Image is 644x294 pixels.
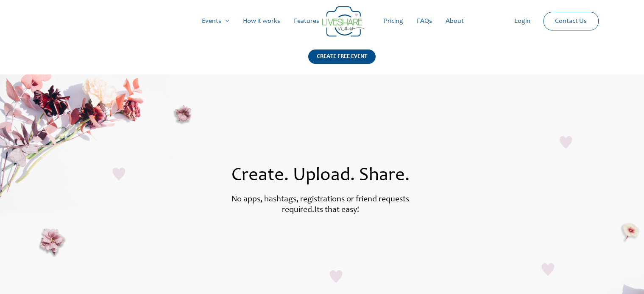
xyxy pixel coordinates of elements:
[548,12,594,30] a: Contact Us
[287,8,326,35] a: Features
[231,195,409,214] label: No apps, hashtags, registrations or friend requests required.
[410,8,439,35] a: FAQs
[15,8,629,35] nav: Site Navigation
[308,49,376,64] div: CREATE FREE EVENT
[308,49,376,74] a: CREATE FREE EVENT
[507,8,537,35] a: Login
[314,206,359,214] label: Its that easy!
[236,8,287,35] a: How it works
[439,8,471,35] a: About
[377,8,410,35] a: Pricing
[322,6,365,37] img: Group 14 | Live Photo Slideshow for Events | Create Free Events Album for Any Occasion
[195,8,236,35] a: Events
[231,167,410,185] span: Create. Upload. Share.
